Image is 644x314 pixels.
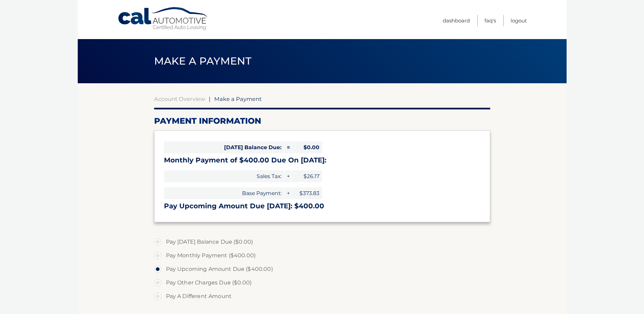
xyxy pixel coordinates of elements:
[443,15,470,26] a: Dashboard
[154,249,490,262] label: Pay Monthly Payment ($400.00)
[164,202,480,210] h3: Pay Upcoming Amount Due [DATE]: $400.00
[154,290,490,303] label: Pay A Different Amount
[164,141,284,153] span: [DATE] Balance Due:
[284,141,291,153] span: =
[511,15,527,26] a: Logout
[164,187,284,199] span: Base Payment:
[154,95,205,102] a: Account Overview
[154,235,490,249] label: Pay [DATE] Balance Due ($0.00)
[484,15,496,26] a: FAQ's
[154,116,490,126] h2: Payment Information
[117,7,209,31] a: Cal Automotive
[154,55,252,67] span: Make a Payment
[164,156,480,164] h3: Monthly Payment of $400.00 Due On [DATE]:
[214,95,262,102] span: Make a Payment
[284,170,291,182] span: +
[284,187,291,199] span: +
[154,262,490,276] label: Pay Upcoming Amount Due ($400.00)
[292,141,322,153] span: $0.00
[164,170,284,182] span: Sales Tax:
[209,95,210,102] span: |
[154,276,490,290] label: Pay Other Charges Due ($0.00)
[292,170,322,182] span: $26.17
[292,187,322,199] span: $373.83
